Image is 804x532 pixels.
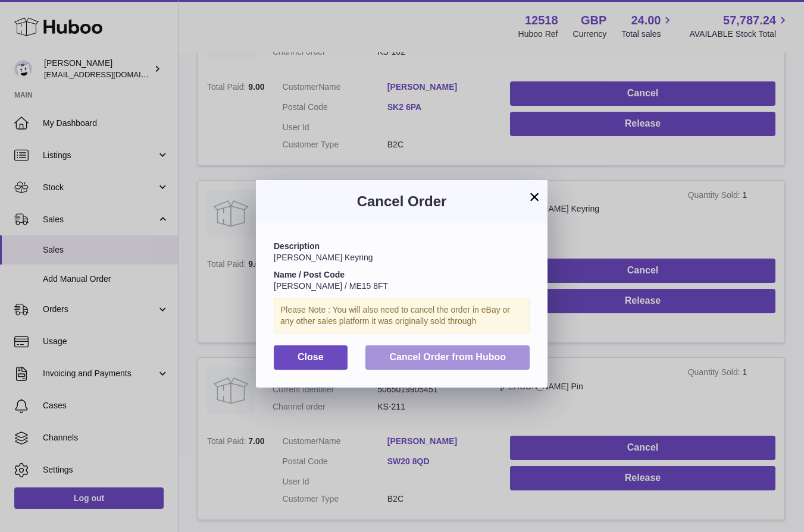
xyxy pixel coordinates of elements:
button: × [527,190,542,204]
strong: Description [274,241,320,251]
h3: Cancel Order [274,192,530,211]
div: Please Note : You will also need to cancel the order in eBay or any other sales platform it was o... [274,298,530,333]
button: Cancel Order from Huboo [365,345,530,370]
span: Cancel Order from Huboo [389,352,506,362]
span: Close [298,352,324,362]
span: [PERSON_NAME] Keyring [274,253,373,262]
button: Close [274,345,348,370]
span: [PERSON_NAME] / ME15 8FT [274,281,388,291]
strong: Name / Post Code [274,270,345,279]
